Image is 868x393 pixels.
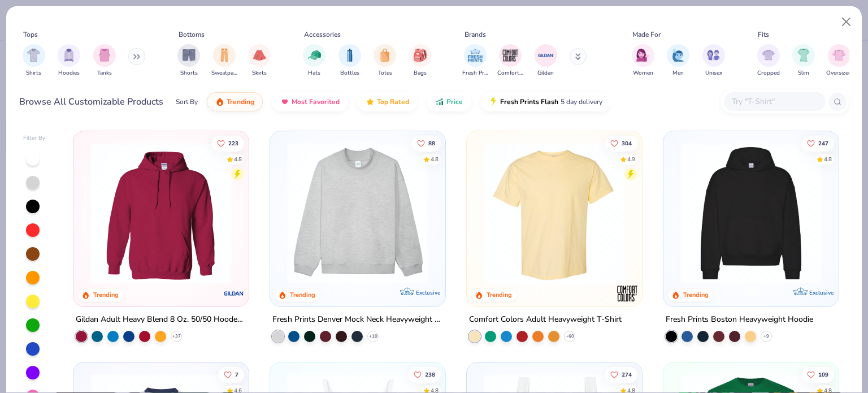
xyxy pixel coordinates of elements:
img: Fresh Prints Image [467,47,484,64]
button: filter button [177,44,200,77]
span: Oversized [826,69,852,77]
div: filter for Shirts [23,44,45,77]
div: Browse All Customizable Products [19,95,163,109]
button: Close [836,11,857,33]
div: filter for Cropped [757,44,780,77]
button: filter button [632,44,654,77]
button: Like [801,135,834,151]
span: Bags [414,69,427,77]
button: filter button [248,44,271,77]
div: Brands [465,29,486,40]
button: filter button [792,44,815,77]
button: filter button [93,44,116,77]
img: e55d29c3-c55d-459c-bfd9-9b1c499ab3c6 [631,142,783,284]
button: filter button [462,44,488,77]
span: 5 day delivery [561,96,602,109]
div: filter for Unisex [702,44,725,77]
span: Unisex [705,69,722,77]
button: Like [411,135,441,151]
span: Top Rated [377,97,409,106]
span: Hats [308,69,320,77]
span: Women [633,69,653,77]
div: Comfort Colors Adult Heavyweight T-Shirt [469,313,622,327]
img: Shorts Image [183,49,196,62]
span: 7 [236,372,239,377]
div: Fits [758,29,769,40]
button: filter button [303,44,325,77]
img: Comfort Colors logo [616,282,639,305]
img: Gildan Image [537,47,554,64]
button: filter button [535,44,557,77]
span: Cropped [757,69,780,77]
span: Skirts [252,69,267,77]
span: + 9 [763,333,769,340]
button: filter button [338,44,361,77]
button: Trending [207,92,263,111]
img: Tanks Image [98,49,111,62]
div: filter for Bottles [338,44,361,77]
span: Hoodies [58,69,80,77]
img: 029b8af0-80e6-406f-9fdc-fdf898547912 [478,142,631,284]
span: 109 [818,372,828,377]
img: Slim Image [797,49,810,62]
div: filter for Totes [374,44,396,77]
img: Cropped Image [762,49,775,62]
span: + 37 [172,333,181,340]
img: Totes Image [379,49,391,62]
button: filter button [826,44,852,77]
button: Like [408,366,441,382]
img: Hoodies Image [63,49,75,62]
div: 4.8 [431,155,439,163]
button: Most Favorited [272,92,348,111]
span: Slim [798,69,809,77]
button: Fresh Prints Flash5 day delivery [480,92,611,111]
button: filter button [667,44,689,77]
div: filter for Oversized [826,44,852,77]
button: Like [212,135,245,151]
div: filter for Hoodies [58,44,80,77]
div: Fresh Prints Boston Heavyweight Hoodie [666,313,813,327]
span: Most Favorited [292,97,340,106]
div: 4.9 [627,155,635,163]
span: Shirts [26,69,41,77]
div: filter for Sweatpants [211,44,237,77]
button: filter button [497,44,523,77]
img: Bags Image [414,49,426,62]
span: + 10 [369,333,377,340]
div: filter for Hats [303,44,325,77]
span: 247 [818,140,828,146]
span: Totes [378,69,392,77]
img: f5d85501-0dbb-4ee4-b115-c08fa3845d83 [281,142,434,284]
button: Like [801,366,834,382]
span: Men [672,69,684,77]
img: Oversized Image [832,49,845,62]
span: Price [446,97,463,106]
div: Bottoms [179,29,205,40]
div: Made For [632,29,661,40]
span: Sweatpants [211,69,237,77]
img: 91acfc32-fd48-4d6b-bdad-a4c1a30ac3fc [675,142,827,284]
img: flash.gif [489,97,498,106]
img: Comfort Colors Image [502,47,519,64]
span: 238 [425,372,435,377]
span: 88 [428,140,435,146]
button: Price [427,92,471,111]
button: Like [605,135,637,151]
button: filter button [409,44,432,77]
span: Fresh Prints [462,69,488,77]
button: Top Rated [357,92,418,111]
input: Try "T-Shirt" [731,95,818,108]
div: filter for Comfort Colors [497,44,523,77]
span: + 60 [565,333,574,340]
div: filter for Women [632,44,654,77]
span: Exclusive [416,289,440,296]
img: Shirts Image [27,49,40,62]
div: filter for Shorts [177,44,200,77]
img: Unisex Image [707,49,720,62]
img: most_fav.gif [280,97,289,106]
img: 01756b78-01f6-4cc6-8d8a-3c30c1a0c8ac [85,142,237,284]
img: trending.gif [215,97,224,106]
span: Gildan [537,69,554,77]
span: Comfort Colors [497,69,523,77]
button: filter button [58,44,80,77]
